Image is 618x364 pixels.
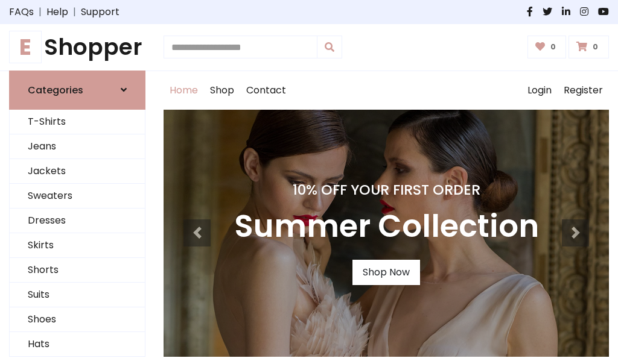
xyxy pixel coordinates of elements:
[68,5,81,19] span: |
[9,34,145,61] h1: Shopper
[28,84,83,96] h6: Categories
[547,42,559,52] span: 0
[10,110,145,134] a: T-Shirts
[10,283,145,307] a: Suits
[240,71,292,110] a: Contact
[9,71,145,110] a: Categories
[352,260,420,285] a: Shop Now
[10,332,145,357] a: Hats
[46,5,68,19] a: Help
[164,71,204,110] a: Home
[9,31,42,63] span: E
[9,5,34,19] a: FAQs
[10,184,145,209] a: Sweaters
[234,208,539,245] h3: Summer Collection
[234,181,539,198] h4: 10% Off Your First Order
[204,71,240,110] a: Shop
[34,5,46,19] span: |
[527,36,567,58] a: 0
[569,36,609,58] a: 0
[558,71,609,110] a: Register
[521,71,558,110] a: Login
[10,233,145,258] a: Skirts
[9,34,145,61] a: EShopper
[81,5,119,19] a: Support
[10,258,145,283] a: Shorts
[10,209,145,233] a: Dresses
[590,42,601,52] span: 0
[10,134,145,159] a: Jeans
[10,307,145,332] a: Shoes
[10,159,145,184] a: Jackets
